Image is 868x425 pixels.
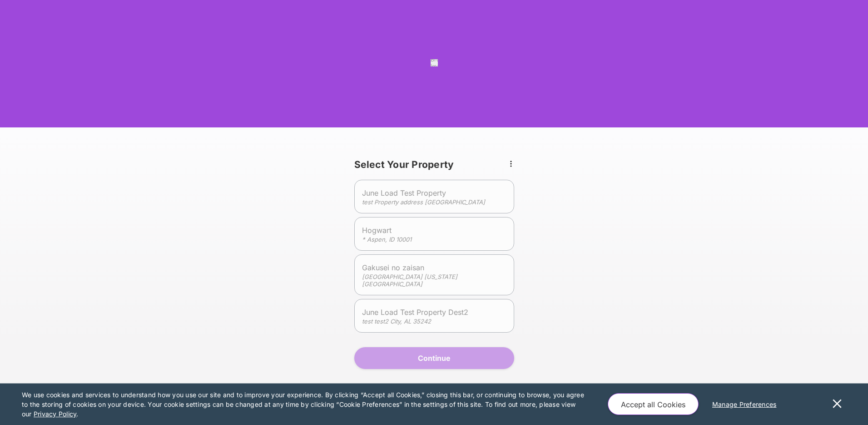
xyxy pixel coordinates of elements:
em: test test2 City, AL 35242 [362,318,431,325]
span: June Load Test Property Dest2 [362,307,492,318]
span: Gakusei no zaisan [362,262,492,273]
button: Accept all Cookies [608,393,699,415]
button: Continue [354,347,514,369]
span: Hogwart [362,225,492,236]
em: * Aspen, ID 10001 [362,236,412,243]
span: June Load Test Property [362,187,492,198]
span: Select Your Property [354,159,454,170]
u: Manage Preferences [712,400,780,408]
em: test Property address [GEOGRAPHIC_DATA] [362,198,485,206]
p: We use cookies and services to understand how you use our site and to improve your experience. By... [22,390,589,419]
u: Privacy Policy [34,410,76,418]
em: [GEOGRAPHIC_DATA] [US_STATE][GEOGRAPHIC_DATA] [362,273,457,288]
